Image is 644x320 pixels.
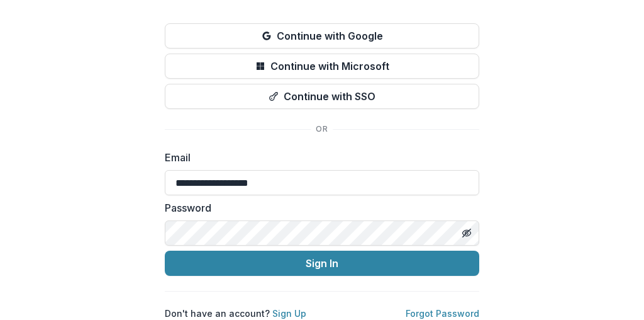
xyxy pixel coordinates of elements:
label: Email [165,150,472,165]
button: Sign In [165,251,479,276]
label: Password [165,200,472,215]
button: Toggle password visibility [457,223,477,243]
a: Sign Up [272,308,306,319]
button: Continue with SSO [165,84,479,109]
button: Continue with Google [165,23,479,49]
button: Continue with Microsoft [165,54,479,79]
a: Forgot Password [406,308,479,319]
p: Don't have an account? [165,307,306,320]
